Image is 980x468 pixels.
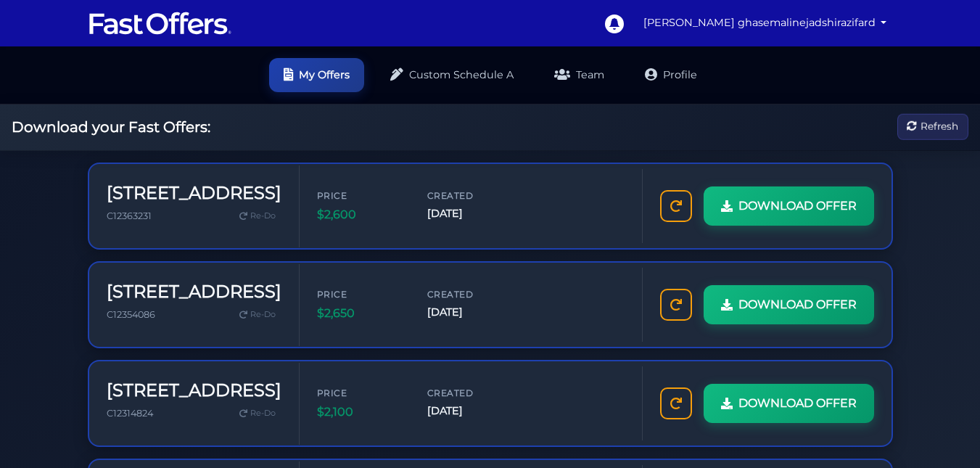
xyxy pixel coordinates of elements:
span: Created [427,188,514,202]
span: DOWNLOAD OFFER [738,197,857,215]
span: Price [317,188,404,202]
span: Re-Do [250,406,276,419]
span: Re-Do [250,209,276,222]
span: Created [427,287,514,300]
a: My Offers [269,58,364,92]
span: Refresh [921,119,958,135]
span: [DATE] [427,205,514,222]
span: Created [427,385,514,399]
h3: [STREET_ADDRESS] [107,182,281,203]
h3: [STREET_ADDRESS] [107,379,281,401]
a: [PERSON_NAME] ghasemalinejadshirazifard [638,9,893,37]
span: $2,100 [317,403,404,422]
span: [DATE] [427,403,514,419]
a: Re-Do [234,403,281,422]
a: Team [540,58,619,92]
span: $2,650 [317,304,404,323]
a: DOWNLOAD OFFER [704,285,874,324]
span: $2,600 [317,205,404,224]
span: Price [317,385,404,399]
button: Refresh [897,114,968,141]
h2: Download your Fast Offers: [12,118,210,136]
a: Re-Do [234,305,281,324]
span: C12363231 [107,210,152,221]
span: Price [317,287,404,300]
h3: [STREET_ADDRESS] [107,281,281,302]
a: Profile [630,58,712,92]
span: C12354086 [107,308,155,319]
span: [DATE] [427,304,514,321]
span: DOWNLOAD OFFER [738,295,857,314]
span: DOWNLOAD OFFER [738,394,857,413]
a: DOWNLOAD OFFER [704,186,874,226]
a: DOWNLOAD OFFER [704,384,874,423]
a: Re-Do [234,206,281,225]
span: C12314824 [107,407,153,418]
span: Re-Do [250,308,276,321]
a: Custom Schedule A [376,58,528,92]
